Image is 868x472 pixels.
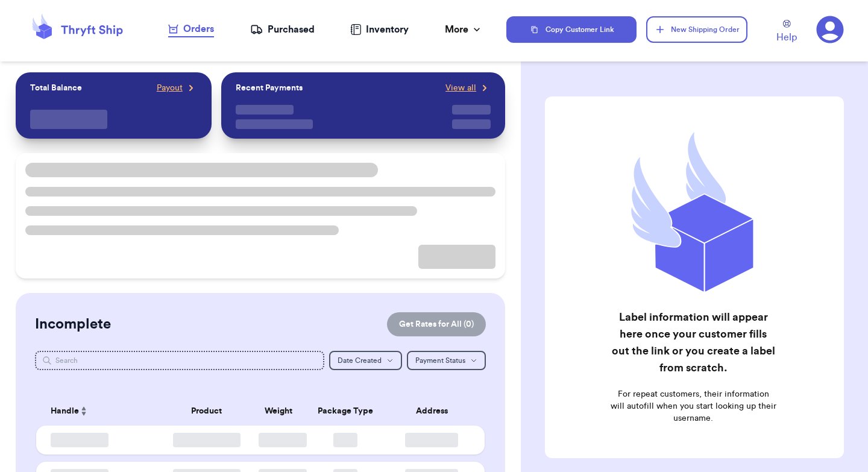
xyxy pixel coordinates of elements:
[157,82,183,94] span: Payout
[445,82,476,94] span: View all
[776,20,797,45] a: Help
[415,357,465,364] span: Payment Status
[250,22,315,37] a: Purchased
[387,312,486,336] button: Get Rates for All (0)
[506,16,637,43] button: Copy Customer Link
[35,315,111,334] h2: Incomplete
[157,82,197,94] a: Payout
[610,388,776,424] p: For repeat customers, their information will autofill when you start looking up their username.
[168,22,214,37] a: Orders
[776,30,797,45] span: Help
[168,22,214,36] div: Orders
[51,405,79,418] span: Handle
[338,357,382,364] span: Date Created
[305,397,386,426] th: Package Type
[350,22,409,37] a: Inventory
[646,16,747,43] button: New Shipping Order
[610,309,776,376] h2: Label information will appear here once your customer fills out the link or you create a label fr...
[79,404,89,418] button: Sort ascending
[251,397,305,426] th: Weight
[329,351,402,370] button: Date Created
[35,351,324,370] input: Search
[445,22,483,37] div: More
[407,351,486,370] button: Payment Status
[30,82,82,94] p: Total Balance
[445,82,491,94] a: View all
[386,397,485,426] th: Address
[236,82,303,94] p: Recent Payments
[162,397,251,426] th: Product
